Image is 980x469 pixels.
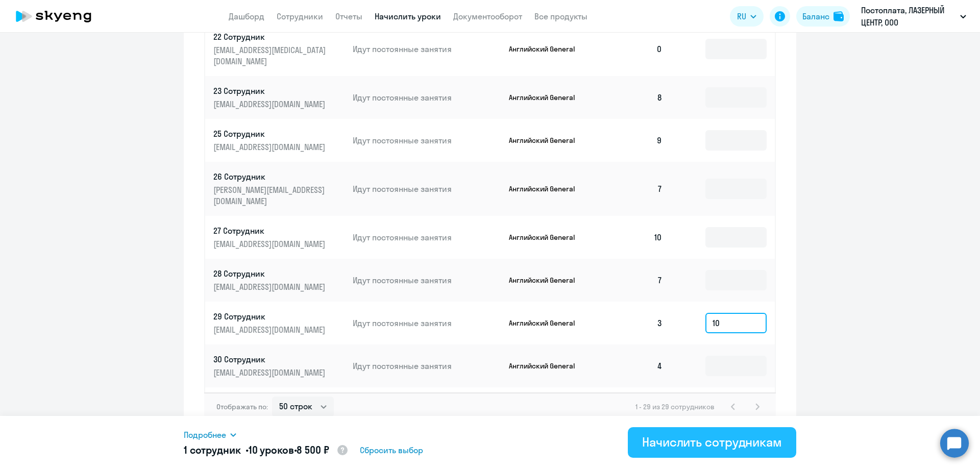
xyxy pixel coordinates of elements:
[642,434,782,450] div: Начислить сотрудникам
[213,354,328,365] p: 30 Сотрудник
[353,135,501,146] p: Идут постоянные занятия
[509,44,585,54] p: Английский General
[375,11,441,21] a: Начислить уроки
[599,22,671,76] td: 0
[599,259,671,302] td: 7
[599,387,671,430] td: 10
[213,128,345,153] a: 25 Сотрудник[EMAIL_ADDRESS][DOMAIN_NAME]
[353,360,501,372] p: Идут постоянные занятия
[249,443,294,456] span: 10 уроков
[213,367,328,378] p: [EMAIL_ADDRESS][DOMAIN_NAME]
[213,311,328,322] p: 29 Сотрудник
[802,10,829,22] div: Баланс
[213,225,328,236] p: 27 Сотрудник
[509,318,585,328] p: Английский General
[353,275,501,286] p: Идут постоянные занятия
[509,93,585,102] p: Английский General
[353,92,501,103] p: Идут постоянные занятия
[213,31,345,67] a: 22 Сотрудник[EMAIL_ADDRESS][MEDICAL_DATA][DOMAIN_NAME]
[297,443,329,456] span: 8 500 ₽
[213,31,328,42] p: 22 Сотрудник
[599,162,671,216] td: 7
[213,171,345,207] a: 26 Сотрудник[PERSON_NAME][EMAIL_ADDRESS][DOMAIN_NAME]
[213,354,345,378] a: 30 Сотрудник[EMAIL_ADDRESS][DOMAIN_NAME]
[635,402,715,411] span: 1 - 29 из 29 сотрудников
[213,85,345,110] a: 23 Сотрудник[EMAIL_ADDRESS][DOMAIN_NAME]
[213,268,328,279] p: 28 Сотрудник
[599,216,671,259] td: 10
[216,402,268,411] span: Отображать по:
[599,302,671,344] td: 3
[599,76,671,119] td: 8
[213,311,345,335] a: 29 Сотрудник[EMAIL_ADDRESS][DOMAIN_NAME]
[213,281,328,292] p: [EMAIL_ADDRESS][DOMAIN_NAME]
[737,10,746,22] span: RU
[229,11,264,21] a: Дашборд
[453,11,522,21] a: Документооборот
[796,6,850,27] button: Балансbalance
[834,11,844,21] img: balance
[353,183,501,194] p: Идут постоянные занятия
[856,4,971,29] button: Постоплата, ЛАЗЕРНЫЙ ЦЕНТР, ООО
[277,11,323,21] a: Сотрудники
[184,429,226,441] span: Подробнее
[213,225,345,250] a: 27 Сотрудник[EMAIL_ADDRESS][DOMAIN_NAME]
[213,44,328,67] p: [EMAIL_ADDRESS][MEDICAL_DATA][DOMAIN_NAME]
[213,85,328,96] p: 23 Сотрудник
[213,184,328,207] p: [PERSON_NAME][EMAIL_ADDRESS][DOMAIN_NAME]
[213,324,328,335] p: [EMAIL_ADDRESS][DOMAIN_NAME]
[509,136,585,145] p: Английский General
[353,317,501,329] p: Идут постоянные занятия
[353,43,501,55] p: Идут постоянные занятия
[509,233,585,242] p: Английский General
[599,344,671,387] td: 4
[335,11,362,21] a: Отчеты
[509,361,585,371] p: Английский General
[730,6,764,27] button: RU
[213,128,328,139] p: 25 Сотрудник
[861,4,956,29] p: Постоплата, ЛАЗЕРНЫЙ ЦЕНТР, ООО
[184,443,349,458] h5: 1 сотрудник • •
[213,171,328,182] p: 26 Сотрудник
[628,427,796,458] button: Начислить сотрудникам
[509,276,585,285] p: Английский General
[509,184,585,193] p: Английский General
[599,119,671,162] td: 9
[360,444,423,456] span: Сбросить выбор
[534,11,587,21] a: Все продукты
[213,141,328,153] p: [EMAIL_ADDRESS][DOMAIN_NAME]
[353,232,501,243] p: Идут постоянные занятия
[213,268,345,292] a: 28 Сотрудник[EMAIL_ADDRESS][DOMAIN_NAME]
[213,238,328,250] p: [EMAIL_ADDRESS][DOMAIN_NAME]
[213,98,328,110] p: [EMAIL_ADDRESS][DOMAIN_NAME]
